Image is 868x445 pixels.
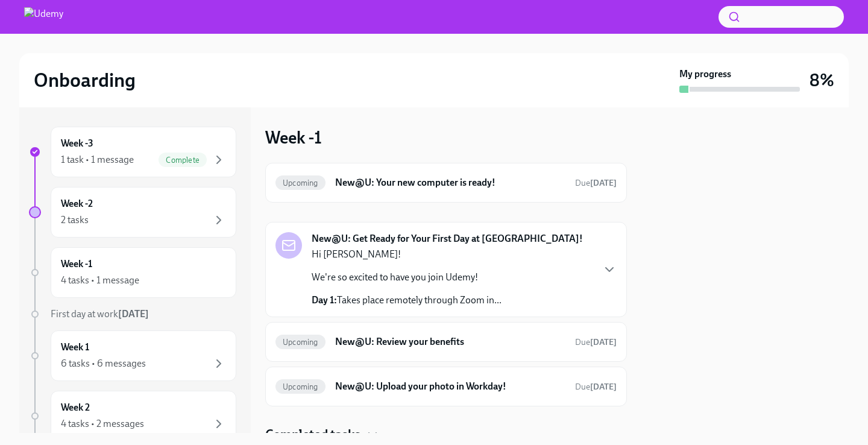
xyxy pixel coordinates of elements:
[51,308,149,320] span: First day at work
[312,271,502,284] p: We're so excited to have you join Udemy!
[61,137,93,150] h6: Week -3
[29,187,236,238] a: Week -22 tasks
[29,330,236,381] a: Week 16 tasks • 6 messages
[265,127,322,148] h3: Week -1
[335,380,565,393] h6: New@U: Upload your photo in Workday!
[24,7,63,27] img: Udemy
[312,248,502,261] p: Hi [PERSON_NAME]!
[34,68,136,92] h2: Onboarding
[118,308,149,320] strong: [DATE]
[61,357,146,370] div: 6 tasks • 6 messages
[575,381,617,393] span: September 24th, 2025 18:00
[575,177,617,189] span: September 20th, 2025 21:00
[679,68,731,81] strong: My progress
[575,337,617,347] span: Due
[575,336,617,348] span: September 29th, 2025 18:00
[590,382,617,392] strong: [DATE]
[29,391,236,441] a: Week 24 tasks • 2 messages
[575,382,617,392] span: Due
[810,69,834,91] h3: 8%
[61,401,90,414] h6: Week 2
[29,127,236,177] a: Week -31 task • 1 messageComplete
[575,178,617,188] span: Due
[335,176,565,189] h6: New@U: Your new computer is ready!
[61,257,92,271] h6: Week -1
[265,426,627,444] div: Completed tasks
[275,332,617,352] a: UpcomingNew@U: Review your benefitsDue[DATE]
[61,153,134,166] div: 1 task • 1 message
[159,156,207,165] span: Complete
[335,335,565,349] h6: New@U: Review your benefits
[61,197,93,210] h6: Week -2
[61,274,139,287] div: 4 tasks • 1 message
[312,294,502,307] p: Takes place remotely through Zoom in...
[275,338,325,347] span: Upcoming
[275,377,617,396] a: UpcomingNew@U: Upload your photo in Workday!Due[DATE]
[61,213,89,227] div: 2 tasks
[275,382,325,391] span: Upcoming
[29,247,236,298] a: Week -14 tasks • 1 message
[29,308,236,321] a: First day at work[DATE]
[590,178,617,188] strong: [DATE]
[312,232,583,245] strong: New@U: Get Ready for Your First Day at [GEOGRAPHIC_DATA]!
[312,294,337,306] strong: Day 1:
[61,341,89,354] h6: Week 1
[275,178,325,188] span: Upcoming
[265,426,360,444] h4: Completed tasks
[590,337,617,347] strong: [DATE]
[275,173,617,192] a: UpcomingNew@U: Your new computer is ready!Due[DATE]
[61,417,144,431] div: 4 tasks • 2 messages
